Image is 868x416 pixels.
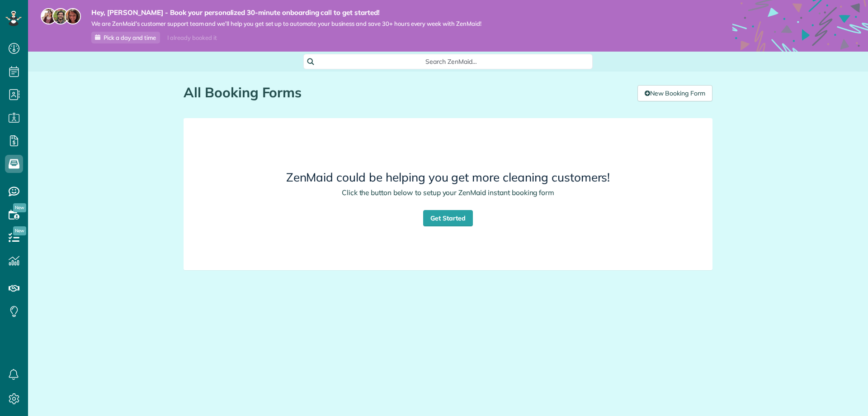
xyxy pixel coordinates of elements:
[235,189,661,196] h4: Click the button below to setup your ZenMaid instant booking form
[423,210,473,226] a: Get Started
[41,8,57,24] img: maria-72a9807cf96188c08ef61303f053569d2e2a8a1cde33d635c8a3ac13582a053d.jpg
[91,8,481,17] strong: Hey, [PERSON_NAME] - Book your personalized 30-minute onboarding call to get started!
[13,203,26,212] span: New
[184,85,631,100] h1: All Booking Forms
[235,171,661,184] h3: ZenMaid could be helping you get more cleaning customers!
[637,85,712,101] a: New Booking Form
[52,8,69,24] img: jorge-587dff0eeaa6aab1f244e6dc62b8924c3b6ad411094392a53c71c6c4a576187d.jpg
[91,20,481,28] span: We are ZenMaid’s customer support team and we’ll help you get set up to automate your business an...
[91,32,160,43] a: Pick a day and time
[65,8,81,24] img: michelle-19f622bdf1676172e81f8f8fba1fb50e276960ebfe0243fe18214015130c80e4.jpg
[162,32,222,43] div: I already booked it
[104,34,156,41] span: Pick a day and time
[13,226,26,235] span: New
